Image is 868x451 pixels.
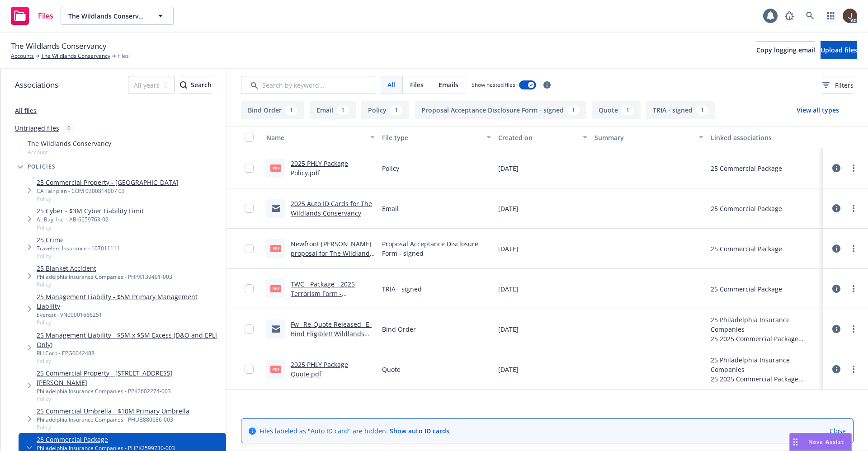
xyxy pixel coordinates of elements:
[270,285,281,292] span: pdf
[68,11,146,21] span: The Wildlands Conservancy
[41,52,110,60] a: The Wildlands Conservancy
[310,101,356,119] button: Email
[361,101,409,119] button: Policy
[28,164,56,169] span: Policies
[37,195,179,202] span: Policy
[382,204,399,213] span: Email
[291,360,348,378] a: 2025 PHLY Package Quote.pdf
[270,164,281,171] span: pdf
[37,178,179,187] a: 25 Commercial Property - [GEOGRAPHIC_DATA]
[37,330,222,349] a: 25 Management Liability - $5M x $5M Excess (D&O and EPLI Only)
[830,426,846,436] a: Close
[821,46,857,54] span: Upload files
[848,364,859,375] a: more
[15,123,59,133] a: Untriaged files
[37,216,144,223] div: At-Bay, Inc. - AB-6659763-02
[378,127,494,148] button: File type
[266,133,365,142] div: Name
[28,148,111,156] span: Account
[291,199,372,217] a: 2025 Auto ID Cards for The Wildlands Conservancy
[245,244,254,253] input: Toggle Row Selected
[245,324,254,334] input: Toggle Row Selected
[245,284,254,293] input: Toggle Row Selected
[622,105,634,115] div: 1
[756,46,815,54] span: Copy logging email
[180,76,212,94] div: Search
[61,7,174,25] button: The Wildlands Conservancy
[291,240,373,277] a: Newfront [PERSON_NAME] proposal for The Wildlands Conservancy - [DATE] (3) (1).pdf
[711,284,782,294] div: 25 Commercial Package
[37,416,189,423] div: Philadelphia Insurance Companies - PHUB880686-003
[848,283,859,294] a: more
[498,244,519,254] span: [DATE]
[415,101,586,119] button: Proposal Acceptance Disclosure Form - signed
[118,52,129,60] span: Files
[848,163,859,174] a: more
[390,427,449,435] a: Show auto ID cards
[337,105,349,115] div: 1
[498,204,519,213] span: [DATE]
[15,79,58,91] span: Associations
[843,9,857,23] img: photo
[790,433,801,451] div: Drag to move
[848,324,859,334] a: more
[756,41,815,59] button: Copy logging email
[263,127,378,148] button: Name
[37,252,120,260] span: Policy
[822,7,840,25] a: Switch app
[270,245,281,252] span: pdf
[37,273,172,281] div: Philadelphia Insurance Companies - PHPA139401-003
[390,105,402,115] div: 1
[801,7,819,25] a: Search
[382,239,491,258] span: Proposal Acceptance Disclosure Form - signed
[245,164,254,173] input: Toggle Row Selected
[646,101,715,119] button: TRIA - signed
[780,7,798,25] a: Report a Bug
[711,315,819,334] div: 25 Philadelphia Insurance Companies
[245,133,254,142] input: Select all
[498,284,519,294] span: [DATE]
[472,81,515,89] span: Show nested files
[822,76,854,94] button: Filters
[291,159,348,177] a: 2025 PHLY Package Policy.pdf
[259,426,449,436] span: Files labeled as "Auto ID card" are hidden.
[707,127,823,148] button: Linked associations
[387,80,395,89] span: All
[37,357,222,365] span: Policy
[382,324,416,334] span: Bind Order
[711,133,819,142] div: Linked associations
[711,374,819,384] div: 25 2025 Commercial Package
[7,3,57,28] a: Files
[37,349,222,357] div: RLI Corp - EPG0042488
[711,164,782,173] div: 25 Commercial Package
[382,284,422,294] span: TRIA - signed
[696,105,708,115] div: 1
[37,311,222,319] div: Everest - VN00001666251
[382,133,481,142] div: File type
[291,320,372,376] a: Fw_ Re-Quote Released_ E-Bind Eligible!! Wildlands Conservancy (The), 79314047 PathID_ 18450280, ...
[37,206,144,216] a: 25 Cyber - $3M Cyber Liability Limit
[410,80,424,89] span: Files
[835,80,854,90] span: Filters
[285,105,297,115] div: 1
[63,123,75,133] div: 0
[37,235,120,244] a: 25 Crime
[291,280,355,307] a: TWC - Package - 2025 Terrorism Form - Signed.pdf
[567,105,580,115] div: 1
[439,80,458,89] span: Emails
[11,40,107,52] span: The Wildlands Conservancy
[848,243,859,254] a: more
[498,365,519,374] span: [DATE]
[789,433,852,451] button: Nova Assist
[245,204,254,213] input: Toggle Row Selected
[180,76,212,94] button: SearchSearch
[498,164,519,173] span: [DATE]
[11,52,34,60] a: Accounts
[592,101,641,119] button: Quote
[37,406,189,416] a: 25 Commercial Umbrella - $10M Primary Umbrella
[15,106,37,115] a: All files
[37,263,172,273] a: 25 Blanket Accident
[180,81,187,89] svg: Search
[822,80,854,90] span: Filters
[711,355,819,374] div: 25 Philadelphia Insurance Companies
